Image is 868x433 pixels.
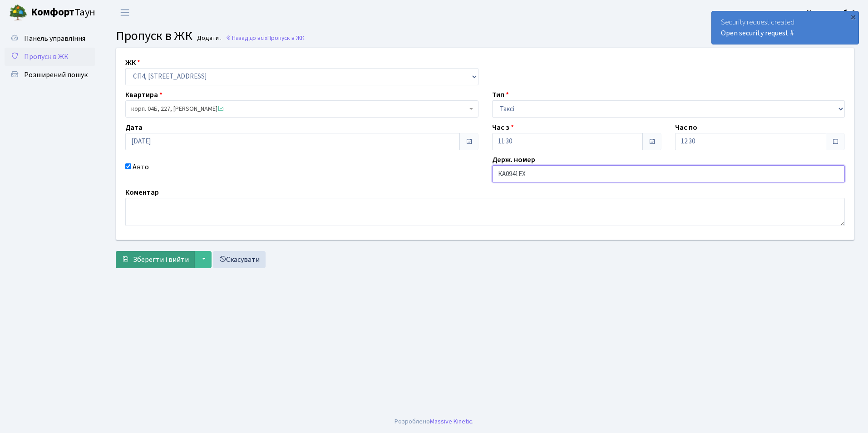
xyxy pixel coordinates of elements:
a: Консьєрж б. 4. [807,7,857,18]
span: Пропуск в ЖК [267,34,305,42]
div: Розроблено . [395,417,473,427]
label: Дата [125,122,143,133]
span: Панель управління [24,34,85,44]
span: корп. 04Б, 227, Дрожак Юлія Михайлівна <span class='la la-check-square text-success'></span> [125,100,478,118]
a: Розширений пошук [5,66,95,84]
span: Розширений пошук [24,70,88,80]
div: Security request created [712,11,858,44]
a: Панель управління [5,30,95,48]
b: Комфорт [31,5,74,20]
img: logo.png [9,4,27,22]
a: Open security request # [721,28,794,38]
span: Пропуск в ЖК [116,27,192,45]
label: Час з [492,122,514,133]
a: Назад до всіхПропуск в ЖК [226,34,305,42]
label: Держ. номер [492,154,535,165]
div: × [848,12,858,21]
label: Квартира [125,89,163,100]
input: АА1234АА [492,165,845,182]
label: Авто [133,162,149,172]
label: Час по [675,122,697,133]
a: Massive Kinetic [430,417,472,426]
a: Скасувати [213,251,266,268]
button: Переключити навігацію [113,5,136,20]
span: Пропуск в ЖК [24,52,69,62]
span: корп. 04Б, 227, Дрожак Юлія Михайлівна <span class='la la-check-square text-success'></span> [131,104,467,113]
label: Тип [492,89,509,100]
button: Зберегти і вийти [116,251,195,268]
small: Додати . [195,34,222,42]
label: Коментар [125,187,159,198]
label: ЖК [125,57,140,68]
b: Консьєрж б. 4. [807,8,857,18]
span: Таун [31,5,95,20]
span: Зберегти і вийти [133,255,189,265]
a: Пропуск в ЖК [5,48,95,66]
